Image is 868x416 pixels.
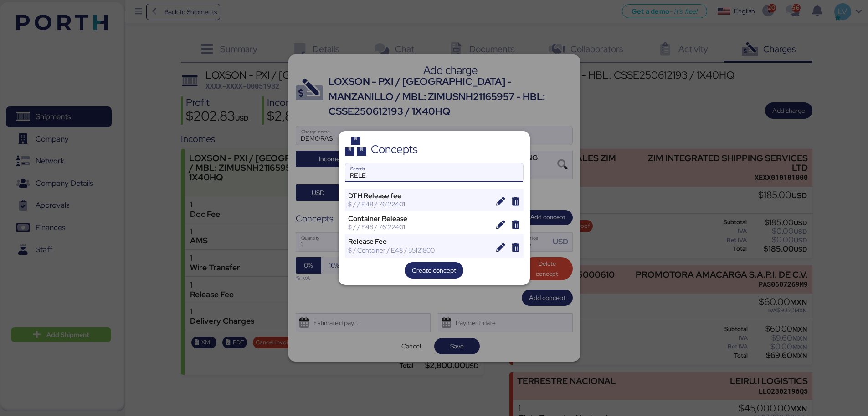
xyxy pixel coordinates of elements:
[348,215,490,223] div: Container Release
[348,192,490,200] div: DTH Release fee
[405,262,463,279] button: Create concept
[348,246,490,254] div: $ / Container / E48 / 55121800
[345,163,523,182] input: Search
[412,265,456,276] span: Create concept
[348,200,490,208] div: $ / / E48 / 76122401
[348,237,490,246] div: Release Fee
[348,223,490,231] div: $ / / E48 / 76122401
[371,145,418,153] div: Concepts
